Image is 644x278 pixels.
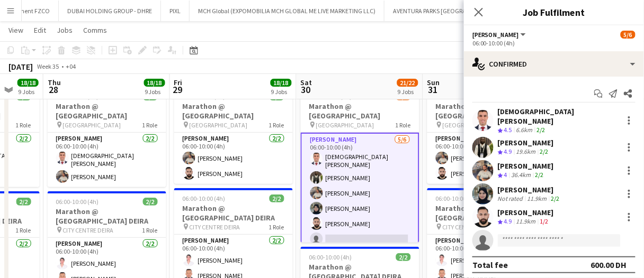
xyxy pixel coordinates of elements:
[472,31,527,39] button: [PERSON_NAME]
[57,25,73,35] span: Jobs
[271,79,292,87] span: 18/18
[142,226,158,234] span: 1 Role
[396,253,411,261] span: 2/2
[443,121,501,129] span: [GEOGRAPHIC_DATA]
[436,194,479,202] span: 06:00-10:00 (4h)
[301,101,419,121] h3: Marathon @ [GEOGRAPHIC_DATA]
[16,198,31,206] span: 2/2
[398,88,418,96] div: 9 Jobs
[48,133,166,187] app-card-role: [PERSON_NAME]2/206:00-10:00 (4h)[DEMOGRAPHIC_DATA][PERSON_NAME][PERSON_NAME]
[537,126,545,134] app-skills-label: 2/2
[145,88,165,96] div: 9 Jobs
[384,1,508,21] button: AVENTURA PARKS [GEOGRAPHIC_DATA]
[174,86,293,184] app-job-card: 06:00-10:00 (4h)2/2Marathon @ [GEOGRAPHIC_DATA] [GEOGRAPHIC_DATA]1 Role[PERSON_NAME]2/206:00-10:0...
[79,23,111,37] a: Comms
[299,84,312,96] span: 30
[427,78,440,87] span: Sun
[4,23,28,37] a: View
[301,133,419,251] app-card-role: [PERSON_NAME]5/606:00-10:00 (4h)[DEMOGRAPHIC_DATA][PERSON_NAME][PERSON_NAME][PERSON_NAME][PERSON_...
[498,107,619,126] div: [DEMOGRAPHIC_DATA][PERSON_NAME]
[48,207,166,226] h3: Marathon @ [GEOGRAPHIC_DATA] DEIRA
[173,84,183,96] span: 29
[472,39,636,47] div: 06:00-10:00 (4h)
[270,194,284,202] span: 2/2
[427,101,546,121] h3: Marathon @ [GEOGRAPHIC_DATA]
[174,203,293,223] h3: Marathon @ [GEOGRAPHIC_DATA] DEIRA
[540,147,549,155] app-skills-label: 2/2
[621,31,636,39] span: 5/6
[504,147,512,155] span: 4.9
[535,171,544,179] app-skills-label: 2/2
[46,84,61,96] span: 28
[464,51,644,77] div: Confirmed
[8,25,23,35] span: View
[174,78,183,87] span: Fri
[540,217,549,225] app-skills-label: 1/2
[18,88,38,96] div: 9 Jobs
[183,194,226,202] span: 06:00-10:00 (4h)
[16,121,31,129] span: 1 Role
[52,23,77,37] a: Jobs
[472,31,519,39] span: Usher
[498,208,554,217] div: [PERSON_NAME]
[83,25,107,35] span: Comms
[309,253,352,261] span: 06:00-10:00 (4h)
[56,198,99,206] span: 06:00-10:00 (4h)
[498,194,525,202] div: Not rated
[66,62,76,70] div: +04
[514,126,535,135] div: 6.6km
[48,101,166,121] h3: Marathon @ [GEOGRAPHIC_DATA]
[498,185,562,194] div: [PERSON_NAME]
[504,171,507,179] span: 4
[17,79,39,87] span: 18/18
[514,217,538,226] div: 11.9km
[142,121,158,129] span: 1 Role
[34,25,46,35] span: Edit
[271,88,291,96] div: 9 Jobs
[174,101,293,121] h3: Marathon @ [GEOGRAPHIC_DATA]
[504,217,512,225] span: 4.9
[190,1,384,21] button: MCH Global (EXPOMOBILIA MCH GLOBAL ME LIVE MARKETING LLC)
[301,86,419,243] app-job-card: 06:00-10:00 (4h)5/6Marathon @ [GEOGRAPHIC_DATA] [GEOGRAPHIC_DATA]1 Role[PERSON_NAME]5/606:00-10:0...
[397,79,418,87] span: 21/22
[316,121,374,129] span: [GEOGRAPHIC_DATA]
[464,5,644,19] h3: Job Fulfilment
[143,198,158,206] span: 2/2
[396,121,411,129] span: 1 Role
[161,1,190,21] button: PIXL
[427,203,546,223] h3: Marathon @ [GEOGRAPHIC_DATA] DEIRA
[174,133,293,184] app-card-role: [PERSON_NAME]2/206:00-10:00 (4h)[PERSON_NAME][PERSON_NAME]
[48,78,61,87] span: Thu
[443,223,494,231] span: CITY CENTRE DEIRA
[426,84,440,96] span: 31
[498,138,554,147] div: [PERSON_NAME]
[269,223,284,231] span: 1 Role
[63,226,114,234] span: CITY CENTRE DEIRA
[190,223,240,231] span: CITY CENTRE DEIRA
[514,147,538,156] div: 19.6km
[16,226,31,234] span: 1 Role
[509,171,533,180] div: 36.4km
[591,260,627,270] div: 600.00 DH
[427,133,546,184] app-card-role: [PERSON_NAME]2/206:00-10:00 (4h)[PERSON_NAME][PERSON_NAME]
[63,121,121,129] span: [GEOGRAPHIC_DATA]
[144,79,165,87] span: 18/18
[59,1,161,21] button: DUBAI HOLDING GROUP - DHRE
[498,161,554,171] div: [PERSON_NAME]
[35,62,61,70] span: Week 35
[525,194,549,202] div: 11.9km
[190,121,248,129] span: [GEOGRAPHIC_DATA]
[8,61,33,72] div: [DATE]
[427,86,546,184] app-job-card: 06:00-10:00 (4h)2/2Marathon @ [GEOGRAPHIC_DATA] [GEOGRAPHIC_DATA]1 Role[PERSON_NAME]2/206:00-10:0...
[48,86,166,187] app-job-card: 06:00-10:00 (4h)2/2Marathon @ [GEOGRAPHIC_DATA] [GEOGRAPHIC_DATA]1 Role[PERSON_NAME]2/206:00-10:0...
[551,194,560,202] app-skills-label: 2/2
[30,23,50,37] a: Edit
[504,126,512,134] span: 4.5
[472,260,508,270] div: Total fee
[269,121,284,129] span: 1 Role
[301,78,312,87] span: Sat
